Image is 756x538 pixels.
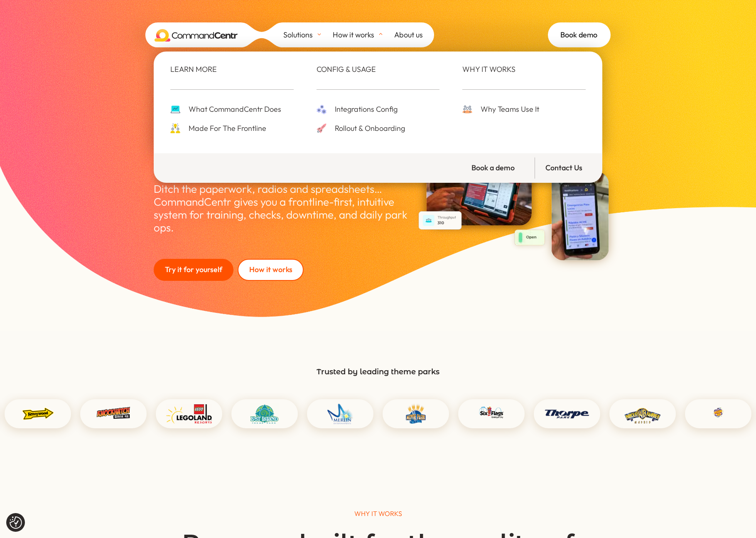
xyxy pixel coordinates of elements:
p: WHY IT WORKS [154,509,602,519]
p: CONFIG & USAGE [317,64,440,75]
picture: SixFlags [470,406,512,421]
span: About us [394,29,423,41]
p: WHY IT WORKS [462,64,586,75]
span: Ditch the paperwork, radios and spreadsheets… [154,182,382,196]
a: How it works [238,259,303,281]
a: Solutions [283,22,333,47]
img: Open [508,224,551,253]
span: Trusted by leading theme parks [317,367,439,376]
picture: Throughput [416,225,464,234]
img: Revisit consent button [10,516,22,529]
span: CommandCentr gives you a frontline-first, intuitive system for training, checks, downtime, and da... [154,195,407,234]
a: Integrations Config [317,103,398,116]
span: Made For The Frontline [187,122,266,135]
a: How it works [333,22,394,47]
a: About us [394,22,434,47]
picture: Tablet [426,218,532,228]
span: Rollout & Onboarding [333,122,405,135]
a: Book demo [548,22,611,47]
a: Contact Us [535,157,598,179]
a: Rollout & Onboarding [317,122,405,135]
img: Tablet [426,158,532,226]
a: Book a demo [465,157,530,179]
span: Why Teams Use It [479,103,539,116]
a: Try it for yourself [154,259,233,281]
span: Solutions [283,29,313,41]
picture: KnockHatch-Logo [85,406,141,421]
span: How it works [333,29,374,41]
a: Why Teams Use It [462,103,539,116]
img: Mobile Device [551,172,609,260]
img: Parque_Warner_Madrid_logo [624,403,661,424]
span: Book demo [560,29,597,41]
a: Made For The Frontline [170,122,266,135]
a: What CommandCentr Does [170,103,281,116]
img: Legoland_resorts_logo-1 [166,404,211,424]
img: Lost Island Theme Park [250,403,279,424]
img: Kennywood_Arrow_logo (1) [22,403,54,424]
picture: Mobile Device [551,253,609,263]
img: Merlin_Entertainments_2013 (1) [327,403,353,424]
img: new-tp-logo-500xmidipx (1) [544,405,589,423]
button: Consent Preferences [10,516,22,529]
picture: pp_logo (2) [707,406,729,421]
span: Integrations Config [333,103,398,116]
picture: Open [508,245,551,255]
p: LEARN MORE [170,64,294,75]
span: What CommandCentr Does [187,103,281,116]
img: Movie_Park_Germany_Logo (1) [406,403,426,424]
